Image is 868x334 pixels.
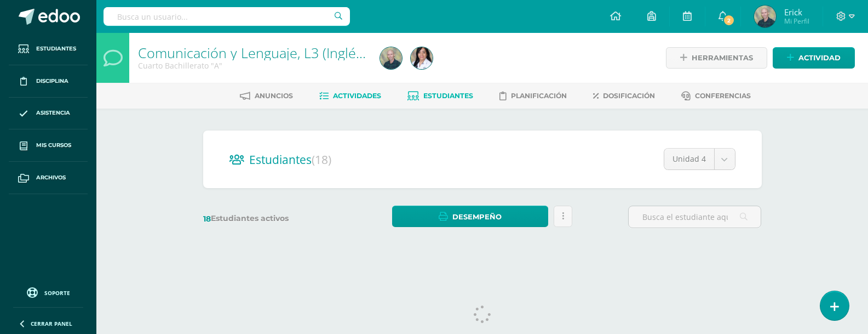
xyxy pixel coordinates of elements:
span: Archivos [36,173,66,182]
a: Actividad [773,47,855,69]
a: Actividades [319,87,381,105]
span: Desempeño [452,207,502,227]
a: Planificación [499,87,567,105]
span: 2 [723,14,735,26]
span: Mi Perfil [784,16,809,26]
span: Anuncios [255,92,293,100]
a: Desempeño [392,206,548,227]
span: Estudiantes [423,92,473,100]
span: Dosificación [603,92,655,100]
img: 370ed853a3a320774bc16059822190fc.png [411,47,433,69]
a: Soporte [13,285,83,299]
span: Estudiantes [36,44,76,53]
a: Unidad 4 [664,149,735,169]
span: Soporte [44,289,70,297]
span: (18) [312,152,331,167]
span: Asistencia [36,109,70,117]
span: 18 [203,214,211,224]
span: Estudiantes [249,152,331,167]
span: Cerrar panel [31,320,72,327]
a: Estudiantes [9,33,88,65]
a: Herramientas [666,47,767,69]
span: Herramientas [692,48,753,68]
h1: Comunicación y Lenguaje, L3 (Inglés) 4 [138,45,367,60]
a: Conferencias [681,87,751,105]
span: Conferencias [695,92,751,100]
a: Mis cursos [9,129,88,162]
label: Estudiantes activos [203,213,336,224]
span: Erick [784,7,809,18]
div: Cuarto Bachillerato 'A' [138,60,367,71]
a: Estudiantes [407,87,473,105]
span: Disciplina [36,77,68,86]
span: Planificación [511,92,567,100]
span: Unidad 4 [672,149,706,169]
span: Actividades [333,92,381,100]
a: Asistencia [9,98,88,130]
a: Comunicación y Lenguaje, L3 (Inglés) 4 [138,43,378,62]
a: Dosificación [593,87,655,105]
span: Mis cursos [36,141,71,150]
img: a659d2f8e90f2ad3d6652497e4b06459.png [380,47,402,69]
a: Disciplina [9,65,88,98]
img: a659d2f8e90f2ad3d6652497e4b06459.png [754,5,776,27]
input: Busca el estudiante aquí... [629,206,761,228]
input: Busca un usuario... [104,7,350,26]
a: Anuncios [240,87,293,105]
span: Actividad [798,48,841,68]
a: Archivos [9,162,88,194]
